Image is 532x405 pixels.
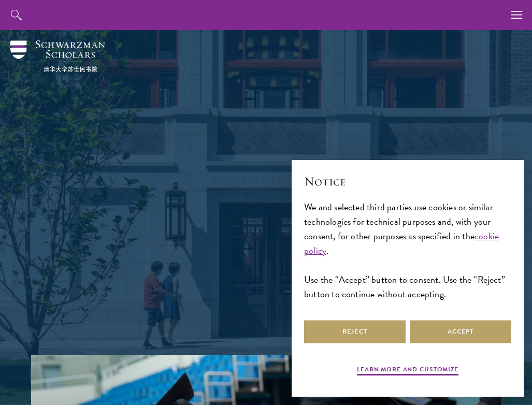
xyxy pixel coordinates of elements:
h2: Notice [304,172,511,190]
a: cookie policy [304,229,499,257]
img: Schwarzman Scholars [10,40,105,72]
button: Reject [304,320,406,343]
div: We and selected third parties use cookies or similar technologies for technical purposes and, wit... [304,200,511,302]
button: Learn more and customize [357,365,458,377]
button: Accept [410,320,511,343]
